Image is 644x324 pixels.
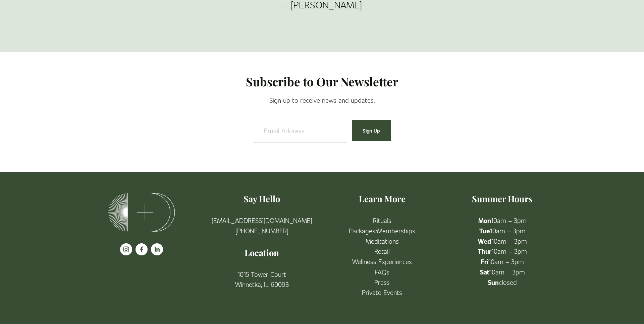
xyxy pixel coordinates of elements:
[235,269,289,290] a: 1015 Tower CourtWinnetka, IL 60093
[479,226,490,235] strong: Tue
[151,243,163,255] a: LinkedIn
[481,257,488,266] strong: Fri
[478,216,491,225] strong: Mon
[488,278,499,287] strong: Sun
[349,226,415,236] a: Packages/Memberships
[120,243,132,255] a: instagram-unauth
[448,193,557,205] h4: Summer Hours
[362,287,402,298] a: Private Events
[172,95,472,105] p: Sign up to receive news and updates.
[212,215,312,226] a: [EMAIL_ADDRESS][DOMAIN_NAME]
[378,246,390,256] a: etail
[478,237,491,245] strong: Wed
[478,247,491,255] strong: Thur
[172,73,472,90] h2: Subscribe to Our Newsletter
[480,267,489,276] strong: Sat
[208,247,317,258] h4: Location
[235,226,288,236] a: [PHONE_NUMBER]
[374,277,390,288] a: Press
[136,243,148,255] a: facebook-unauth
[375,267,389,277] a: FAQs
[328,193,437,205] h4: Learn More
[366,236,399,246] a: Meditations
[448,215,557,287] p: 10am – 3pm 10am – 3pm 10am – 3pm 10am – 3pm 10am – 3pm 10am – 3pm closed
[363,127,380,134] span: Sign Up
[373,215,391,226] a: Rituals
[328,215,437,298] p: R
[352,256,412,267] a: Wellness Experiences
[352,120,391,141] button: Sign Up
[208,193,317,205] h4: Say Hello
[253,119,347,143] input: Email Address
